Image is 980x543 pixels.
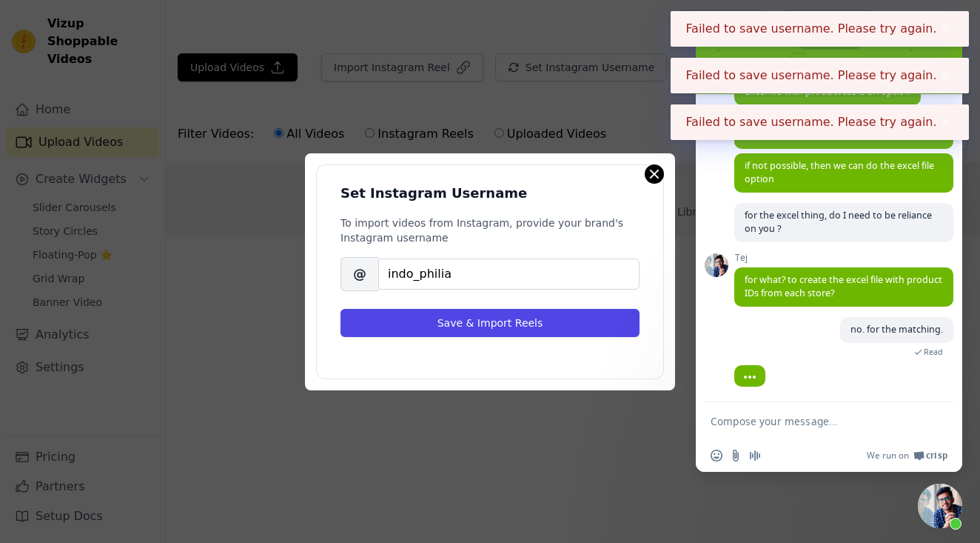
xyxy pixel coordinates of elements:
span: Audio message [749,450,761,462]
span: Tej [734,253,953,263]
button: Close modal [645,165,663,183]
button: Close [937,20,954,38]
span: for the excel thing, do I need to be reliance on you ? [745,209,932,235]
div: Failed to save username. Please try again. [671,58,969,93]
span: @ [340,257,378,291]
button: Close [937,113,954,131]
a: We run onCrisp [867,450,947,462]
span: Insert an emoji [711,450,722,462]
button: Close [937,67,954,84]
span: no. for the matching. [850,323,943,336]
input: username [378,259,640,290]
p: To import videos from Instagram, provide your brand's Instagram username [340,216,640,245]
span: Send a file [730,450,742,462]
button: Save & Import Reels [340,309,640,337]
h3: Set Instagram Username [340,183,640,204]
span: Read [924,347,943,357]
span: for what? to create the excel file with product IDs from each store? [745,273,942,299]
textarea: Compose your message... [711,415,915,428]
span: Crisp [926,450,947,462]
span: We run on [867,450,909,462]
div: Close chat [918,484,962,528]
div: Failed to save username. Please try again. [671,104,969,140]
span: if not possible, then we can do the excel file option [745,159,934,185]
div: Failed to save username. Please try again. [671,11,969,47]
